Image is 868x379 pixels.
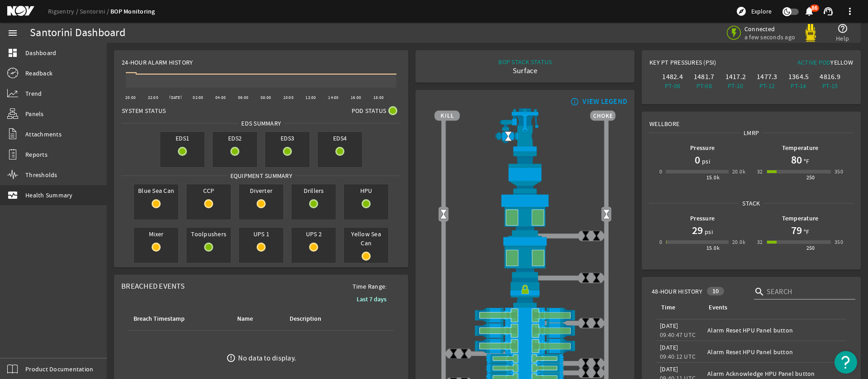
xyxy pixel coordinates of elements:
[744,33,795,41] span: a few seconds ago
[568,98,579,105] mat-icon: info_outline
[707,369,843,378] div: Alarm Acknowledge HPU Panel button
[237,314,253,324] div: Name
[839,0,861,22] button: more_vert
[434,278,615,308] img: RiserConnectorLock.png
[434,323,615,338] img: ShearRamOpen.png
[580,318,591,328] img: ValveClose.png
[283,95,294,100] text: 10:00
[344,228,388,249] span: Yellow Sea Can
[642,112,860,128] div: Wellbore
[498,66,552,75] div: Surface
[438,209,449,220] img: Valve2Open.png
[802,227,810,236] span: °F
[25,191,73,200] span: Health Summary
[660,331,696,339] legacy-datetime-component: 09:40:47 UTC
[193,95,203,100] text: 02:00
[30,28,125,37] div: Santorini Dashboard
[582,97,627,106] div: VIEW LEGEND
[649,58,751,70] div: Key PT Pressures (PSI)
[134,228,178,240] span: Mixer
[802,157,810,166] span: °F
[110,7,155,16] a: BOP Monitoring
[239,228,283,240] span: UPS 1
[290,314,321,324] div: Description
[213,132,257,145] span: EDS2
[703,227,713,236] span: psi
[782,144,819,152] b: Temperature
[373,95,384,100] text: 18:00
[25,48,56,57] span: Dashboard
[351,95,361,100] text: 16:00
[659,238,662,247] div: 0
[357,295,386,304] b: Last 7 days
[7,47,18,58] mat-icon: dashboard
[706,173,720,182] div: 15.0k
[226,353,236,363] mat-icon: error_outline
[132,314,225,324] div: Breach Timestamp
[744,25,795,33] span: Connected
[434,363,615,373] img: PipeRamOpen.png
[806,243,815,253] div: 250
[721,81,749,90] div: PT-10
[134,314,185,324] div: Breach Timestamp
[25,130,62,139] span: Attachments
[732,167,745,176] div: 20.0k
[7,28,18,38] mat-icon: menu
[823,6,834,17] mat-icon: support_agent
[690,72,718,81] div: 1481.7
[753,72,781,81] div: 1477.3
[580,272,591,283] img: ValveClose.png
[661,303,675,313] div: Time
[345,282,394,291] span: Time Range:
[835,351,857,374] button: Open Resource Center
[707,287,725,295] div: 10
[349,291,394,307] button: Last 7 days
[690,214,715,223] b: Pressure
[25,150,48,159] span: Reports
[80,7,110,15] a: Santorini
[148,95,158,100] text: 22:00
[121,281,185,291] span: Breached Events
[186,228,231,240] span: Toolpushers
[239,184,283,197] span: Diverter
[659,167,662,176] div: 0
[498,57,552,66] div: BOP STACK STATUS
[740,128,762,137] span: LMRP
[739,199,763,208] span: Stack
[291,228,336,240] span: UPS 2
[459,348,470,359] img: ValveClose.png
[837,23,848,34] mat-icon: help_outline
[601,209,612,220] img: Valve2Open.png
[434,308,615,323] img: ShearRamOpen.png
[448,348,459,359] img: ValveClose.png
[707,303,839,313] div: Events
[318,132,362,145] span: EDS4
[804,7,814,16] button: 86
[25,69,52,78] span: Readback
[660,343,678,351] legacy-datetime-component: [DATE]
[25,109,44,118] span: Panels
[801,24,820,42] img: Yellowpod.svg
[736,6,747,17] mat-icon: explore
[344,184,388,197] span: HPU
[305,95,316,100] text: 12:00
[434,236,615,277] img: LowerAnnularOpen.png
[291,184,336,197] span: Drillers
[660,303,696,313] div: Time
[591,230,602,241] img: ValveClose.png
[791,223,802,238] h1: 79
[580,230,591,241] img: ValveClose.png
[169,95,182,100] text: [DATE]
[757,167,763,176] div: 32
[785,72,813,81] div: 1364.5
[580,358,591,369] img: ValveClose.png
[658,72,687,81] div: 1482.4
[660,365,678,373] legacy-datetime-component: [DATE]
[288,314,353,324] div: Description
[434,354,615,363] img: PipeRamOpen.png
[25,365,93,374] span: Product Documentation
[797,58,831,66] span: Active Pod
[591,367,602,378] img: ValveClose.png
[709,303,727,313] div: Events
[658,81,687,90] div: PT-06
